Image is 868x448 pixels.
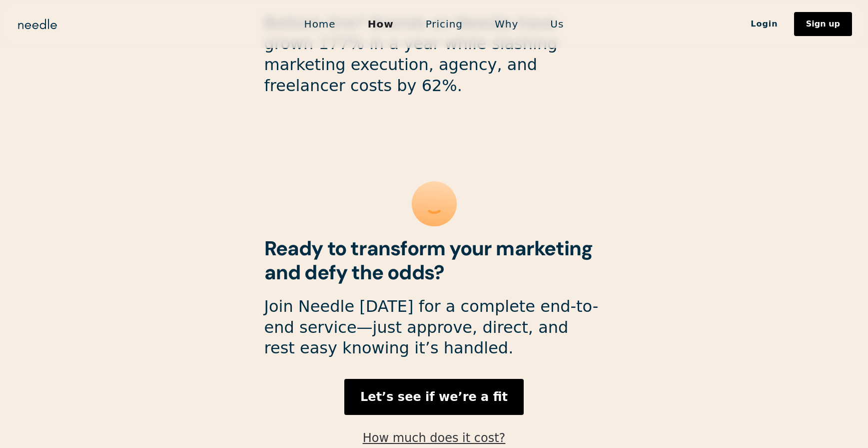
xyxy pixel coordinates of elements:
div: Sign up [806,20,840,28]
p: Join Needle [DATE] for a complete end-to-end service—just approve, direct, and rest easy knowing ... [264,296,604,359]
a: Let’s see if we’re a fit [344,379,524,415]
p: Bottom line? Brands on Needle have grown 177% in a year while slashing marketing execution, agenc... [264,13,604,96]
a: Us [534,14,580,35]
a: Why [479,14,534,35]
a: Sign up [794,12,852,36]
a: Home [288,14,352,35]
a: Pricing [410,14,479,35]
a: How much does it cost? [363,431,506,445]
h2: Ready to transform your marketing and defy the odds? [264,236,604,284]
strong: Let’s see if we’re a fit [360,390,508,404]
a: How [352,14,410,35]
a: Login [735,16,794,33]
